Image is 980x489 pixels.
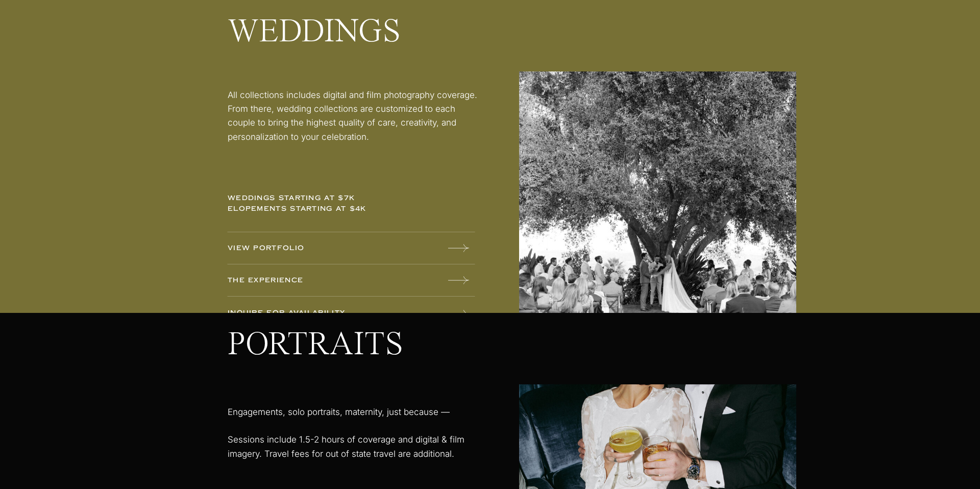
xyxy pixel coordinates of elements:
a: INQUIRE FOR AVAILABILITY [228,308,387,319]
a: The experience [228,275,387,286]
a: VIEW PORTFOLIO [228,243,387,254]
h2: WEDDINGS [228,16,568,51]
p: All collections includes digital and film photography coverage. From there, wedding collections a... [228,88,479,164]
h2: PORTRAITS [228,329,426,361]
p: weddings starting at $7k elopements starting at $4k [228,193,387,219]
